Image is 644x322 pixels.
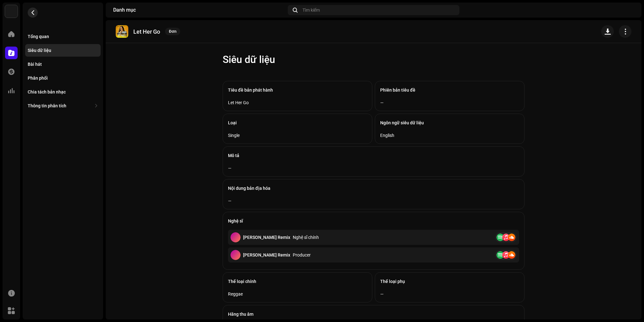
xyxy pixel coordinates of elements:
div: [PERSON_NAME] Remix [243,235,290,240]
div: Chia tách bản nhạc [28,89,66,94]
img: 33004b37-325d-4a8b-b51f-c12e9b964943 [5,5,18,18]
img: d2f31963-0319-4fa5-9aea-5370114fb099 [116,25,128,38]
div: Ngôn ngữ siêu dữ liệu [380,114,519,132]
div: Siêu dữ liệu [28,48,51,53]
div: Thể loại phụ [380,273,519,290]
div: Reggae [228,290,367,298]
span: Đơn [165,28,180,35]
div: Tiêu đề bản phát hành [228,81,367,99]
div: Danh mục [113,8,285,13]
div: Producer [293,252,311,257]
div: [PERSON_NAME] Remix [243,252,290,257]
span: Siêu dữ liệu [223,53,275,66]
div: Thông tin phân tích [28,103,66,108]
re-m-nav-item: Phân phối [25,72,101,84]
div: Loại [228,114,367,132]
re-m-nav-item: Siêu dữ liệu [25,44,101,57]
div: — [380,99,519,106]
div: — [380,290,519,298]
div: Tổng quan [28,34,49,39]
div: — [228,197,519,205]
div: Thể loại chính [228,273,367,290]
span: Tìm kiếm [303,8,320,13]
div: Bài hát [28,62,42,67]
re-m-nav-item: Bài hát [25,58,101,71]
div: Nội dung bản địa hóa [228,179,519,197]
div: English [380,132,519,139]
div: Phân phối [28,76,48,81]
re-m-nav-item: Tổng quan [25,30,101,43]
p: Let Her Go [133,28,160,35]
re-m-nav-dropdown: Thông tin phân tích [25,99,101,112]
div: Let Her Go [228,99,367,106]
re-m-nav-item: Chia tách bản nhạc [25,86,101,98]
img: 41084ed8-1a50-43c7-9a14-115e2647b274 [624,5,634,15]
div: Nghệ sĩ [228,212,519,230]
div: Nghệ sĩ chính [293,235,319,240]
div: — [228,164,519,172]
div: Mô tả [228,147,519,164]
div: Phiên bản tiêu đề [380,81,519,99]
div: Single [228,132,367,139]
